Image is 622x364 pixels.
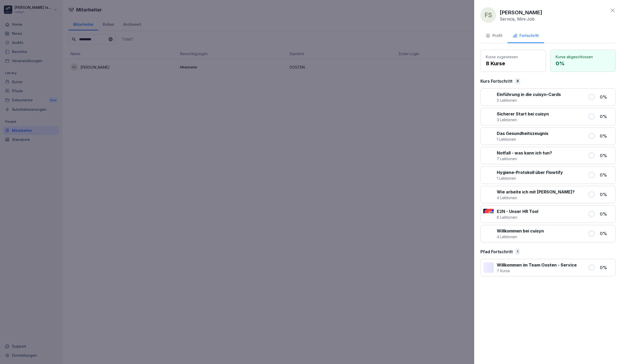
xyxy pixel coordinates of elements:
[513,33,539,39] div: Fortschritt
[497,111,549,117] p: Sicherer Start bei cuisyn
[486,33,502,39] div: Profil
[497,175,563,181] p: 1 Lektionen
[600,211,613,217] p: 0 %
[500,16,535,22] p: Service, Mini-Job
[497,228,544,234] p: Willkommen bei cuisyn
[600,133,613,139] p: 0 %
[497,169,563,175] p: Hygiene-Protokoll über Flowtify
[515,78,520,84] div: 8
[600,172,613,178] p: 0 %
[480,29,507,43] button: Profil
[556,54,610,60] p: Kurse abgeschlossen
[600,264,613,271] p: 0 %
[600,191,613,198] p: 0 %
[497,97,561,103] p: 2 Lektionen
[497,156,552,161] p: 7 Lektionen
[600,152,613,159] p: 0 %
[497,130,548,136] p: Das Gesundheitszeugnis
[600,230,613,237] p: 0 %
[556,60,610,67] p: 0 %
[497,214,538,220] p: 8 Lektionen
[486,54,541,60] p: Kurse zugewiesen
[507,29,544,43] button: Fortschritt
[497,150,552,156] p: Notfall - was kann ich tun?
[497,117,549,122] p: 3 Lektionen
[600,94,613,100] p: 0 %
[497,91,561,97] p: Einführung in die cuisyn-Cards
[497,195,575,200] p: 4 Lektionen
[480,249,513,255] p: Pfad Fortschritt
[497,234,544,239] p: 4 Lektionen
[480,7,496,23] div: FS
[497,268,577,274] p: 7 Kurse
[497,136,548,142] p: 1 Lektionen
[480,78,512,84] p: Kurs Fortschritt
[486,60,541,67] p: 8 Kurse
[500,9,542,16] p: [PERSON_NAME]
[497,189,575,195] p: Wie arbeite ich mit [PERSON_NAME]?
[600,113,613,120] p: 0 %
[497,208,538,214] p: E2N - Unser HR Tool
[497,262,577,268] p: Willkommen im Team Oosten - Service
[515,249,520,255] div: 1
